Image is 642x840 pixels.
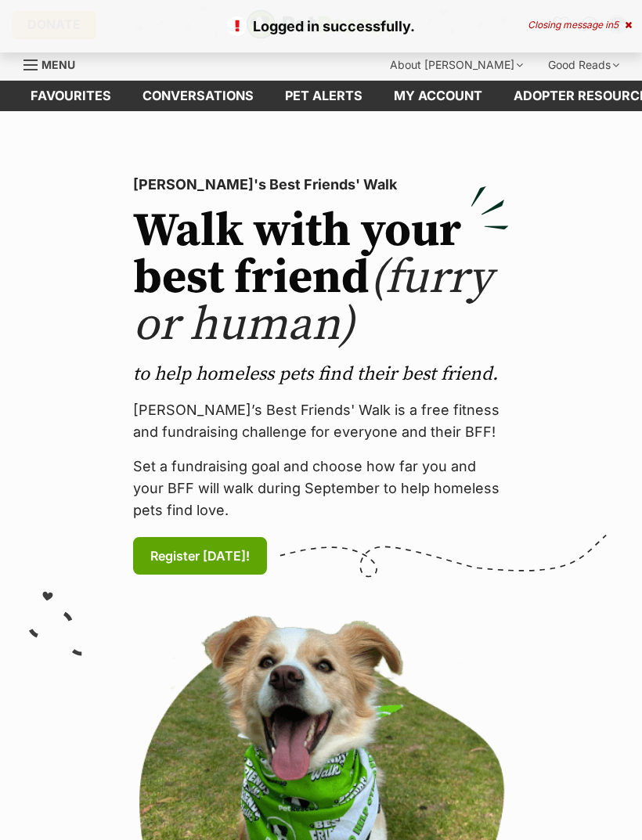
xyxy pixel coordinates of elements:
a: Register [DATE]! [133,537,267,575]
p: [PERSON_NAME]’s Best Friends' Walk is a free fitness and fundraising challenge for everyone and t... [133,399,509,443]
p: Set a fundraising goal and choose how far you and your BFF will walk during September to help hom... [133,456,509,521]
span: Menu [41,58,75,71]
span: Register [DATE]! [150,546,250,565]
a: conversations [127,81,269,111]
a: Pet alerts [269,81,378,111]
p: to help homeless pets find their best friend. [133,362,509,387]
a: My account [378,81,498,111]
p: [PERSON_NAME]'s Best Friends' Walk [133,174,509,196]
div: Good Reads [537,49,630,81]
a: Favourites [15,81,127,111]
a: Menu [23,49,86,78]
span: (furry or human) [133,249,492,355]
h2: Walk with your best friend [133,208,509,349]
div: About [PERSON_NAME] [379,49,534,81]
